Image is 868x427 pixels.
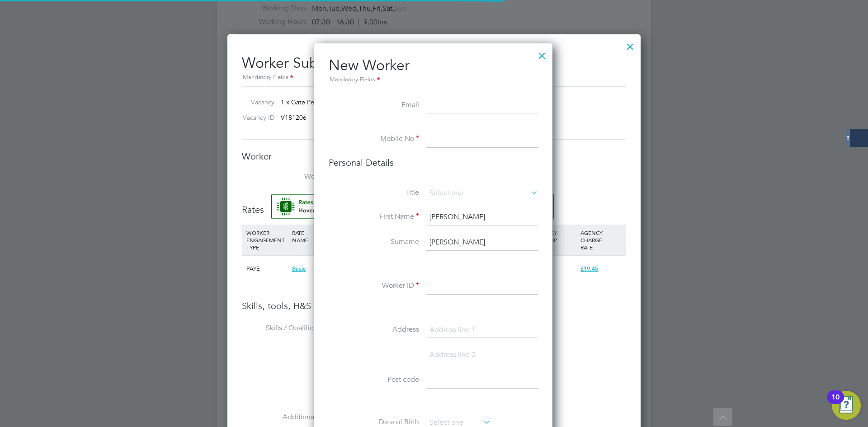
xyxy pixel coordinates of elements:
h3: Rates [242,194,626,216]
div: RATE NAME [290,225,350,248]
div: WORKER ENGAGEMENT TYPE [244,225,290,255]
h2: New Worker [329,56,538,85]
div: AGENCY CHARGE RATE [578,225,624,255]
div: PAYE [244,256,290,282]
input: Address line 1 [426,322,538,338]
input: Address line 2 [426,347,538,363]
span: 1 x Gate Person (Zone 3) [281,98,352,106]
span: £19.45 [580,265,598,272]
label: Date of Birth [329,418,419,427]
label: Title [329,188,419,197]
label: Post code [329,375,419,385]
h3: Personal Details [329,157,538,169]
button: Open Resource Center, 10 new notifications [832,391,861,420]
div: Mandatory Fields [242,73,626,83]
label: Worker [242,172,332,182]
label: Vacancy [238,98,274,106]
div: Mandatory Fields [329,75,538,85]
button: Rate Assistant [271,194,554,219]
h2: Worker Submission [242,47,626,83]
label: First Name [329,212,419,221]
label: Worker ID [329,281,419,291]
div: 10 [831,397,840,409]
label: Surname [329,237,419,247]
label: Skills / Qualifications [242,324,332,333]
input: Select one [426,187,538,200]
label: Tools [242,368,332,377]
label: Address [329,325,419,334]
div: AGENCY MARKUP [533,225,578,248]
span: Basic [292,265,306,272]
h3: Worker [242,150,626,162]
label: Vacancy ID [238,113,274,122]
h3: Skills, tools, H&S [242,300,626,312]
label: Mobile No [329,134,419,144]
span: V181206 [281,113,307,122]
label: Email [329,100,419,110]
label: Additional H&S [242,413,332,422]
